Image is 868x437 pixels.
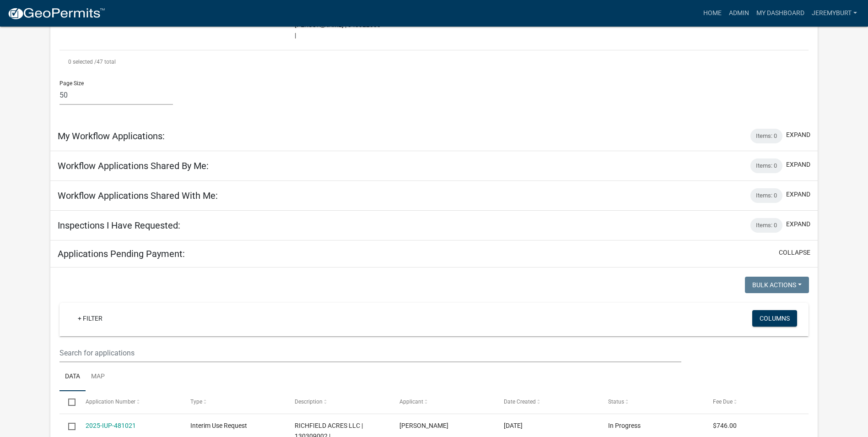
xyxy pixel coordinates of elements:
a: + Filter [70,310,110,327]
button: collapse [779,248,810,257]
button: Columns [752,310,797,327]
span: $746.00 [713,422,737,429]
h5: Workflow Applications Shared By Me: [58,160,209,171]
h5: Workflow Applications Shared With Me: [58,190,218,201]
div: Items: 0 [750,129,782,143]
span: Date Created [504,399,536,405]
button: expand [786,190,810,199]
a: Admin [725,5,753,22]
span: Fee Due [713,399,733,405]
button: expand [786,219,810,229]
a: My Dashboard [753,5,808,22]
button: expand [786,160,810,169]
a: Home [700,5,725,22]
button: expand [786,130,810,140]
a: Data [59,362,86,392]
div: 47 total [59,50,809,73]
span: Interim Use Request [190,422,247,429]
a: JeremyBurt [808,5,861,22]
span: Application Number [86,399,135,405]
div: Items: 0 [750,218,782,233]
datatable-header-cell: Fee Due [704,391,808,413]
datatable-header-cell: Description [286,391,390,413]
button: Bulk Actions [745,277,809,293]
span: 09/19/2025 [504,422,523,429]
h5: Applications Pending Payment: [58,248,185,259]
datatable-header-cell: Application Number [77,391,181,413]
datatable-header-cell: Type [182,391,286,413]
div: Items: 0 [750,188,782,203]
span: 0 selected / [68,59,97,65]
h5: Inspections I Have Requested: [58,220,180,231]
h5: My Workflow Applications: [58,131,165,142]
a: 2025-IUP-481021 [86,422,136,429]
span: Jack Hinz [399,422,448,429]
div: Items: 0 [750,158,782,173]
span: Description [295,399,323,405]
input: Search for applications [59,344,681,362]
span: In Progress [608,422,641,429]
datatable-header-cell: Date Created [495,391,599,413]
span: Type [190,399,202,405]
datatable-header-cell: Select [59,391,77,413]
span: Status [608,399,624,405]
datatable-header-cell: Applicant [390,391,495,413]
a: Map [86,362,110,392]
datatable-header-cell: Status [599,391,704,413]
span: Applicant [399,399,423,405]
